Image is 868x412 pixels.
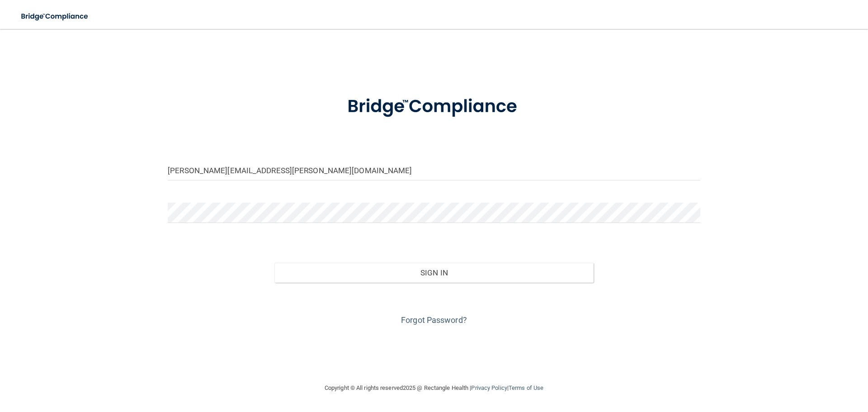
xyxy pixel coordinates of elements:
[509,384,543,391] a: Terms of Use
[329,83,539,130] img: bridge_compliance_login_screen.278c3ca4.svg
[471,384,507,391] a: Privacy Policy
[401,315,467,325] a: Forgot Password?
[274,263,594,283] button: Sign In
[14,7,97,26] img: bridge_compliance_login_screen.278c3ca4.svg
[269,374,599,403] div: Copyright © All rights reserved 2025 @ Rectangle Health | |
[168,160,700,180] input: Email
